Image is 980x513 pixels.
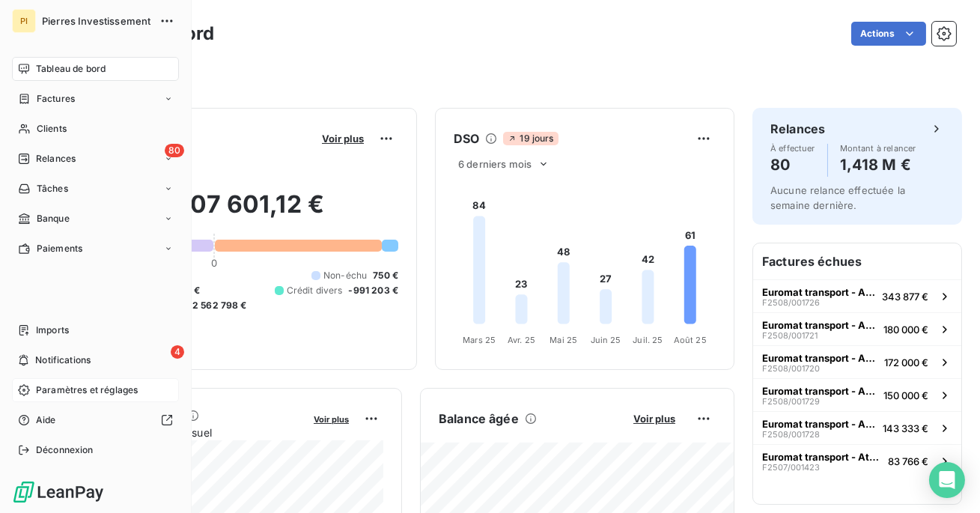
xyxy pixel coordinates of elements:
[770,153,815,177] h4: 80
[840,153,916,177] h4: 1,418 M €
[12,408,179,432] a: Aide
[309,412,353,425] button: Voir plus
[42,15,150,27] span: Pierres Investissement
[883,422,928,434] span: 143 333 €
[629,412,680,425] button: Voir plus
[12,207,179,231] a: Banque
[37,122,67,136] span: Clients
[12,378,179,402] a: Paramètres et réglages
[36,413,56,427] span: Aide
[884,356,928,368] span: 172 000 €
[317,132,368,145] button: Voir plus
[35,353,91,367] span: Notifications
[12,318,179,342] a: Imports
[85,425,303,440] span: Chiffre d'affaires mensuel
[323,269,367,282] span: Non-échu
[762,430,820,439] span: F2508/001728
[165,144,184,157] span: 80
[188,299,247,312] span: -2 562 798 €
[550,335,577,345] tspan: Mai 25
[36,383,138,397] span: Paramètres et réglages
[762,364,820,373] span: F2508/001720
[851,22,926,46] button: Actions
[770,120,825,138] h6: Relances
[762,397,820,406] span: F2508/001729
[753,312,961,345] button: Euromat transport - Athis Mons (BaiF2508/001721180 000 €
[37,182,68,195] span: Tâches
[322,133,364,145] span: Voir plus
[633,413,675,425] span: Voir plus
[882,291,928,303] span: 343 877 €
[12,177,179,201] a: Tâches
[753,378,961,411] button: Euromat transport - Athis Mons (BaiF2508/001729150 000 €
[753,345,961,378] button: Euromat transport - Athis Mons (BaiF2508/001720172 000 €
[762,385,877,397] span: Euromat transport - Athis Mons (Bai
[37,92,75,106] span: Factures
[36,324,69,337] span: Imports
[762,331,818,340] span: F2508/001721
[762,418,877,430] span: Euromat transport - Athis Mons (Bai
[883,389,928,401] span: 150 000 €
[762,319,877,331] span: Euromat transport - Athis Mons (Bai
[762,463,820,472] span: F2507/001423
[753,444,961,477] button: Euromat transport - Athis Mons (BaiF2507/00142383 766 €
[508,335,535,345] tspan: Avr. 25
[287,284,343,297] span: Crédit divers
[762,451,882,463] span: Euromat transport - Athis Mons (Bai
[36,62,106,76] span: Tableau de bord
[753,279,961,312] button: Euromat transport - Athis Mons (BaiF2508/001726343 877 €
[36,443,94,457] span: Déconnexion
[314,414,349,425] span: Voir plus
[454,130,479,148] h6: DSO
[211,257,217,269] span: 0
[12,87,179,111] a: Factures
[463,335,496,345] tspan: Mars 25
[888,455,928,467] span: 83 766 €
[883,324,928,336] span: 180 000 €
[840,144,916,153] span: Montant à relancer
[12,237,179,261] a: Paiements
[349,284,399,297] span: -991 203 €
[762,298,820,307] span: F2508/001726
[753,411,961,444] button: Euromat transport - Athis Mons (BaiF2508/001728143 333 €
[674,335,707,345] tspan: Août 25
[591,335,621,345] tspan: Juin 25
[12,117,179,141] a: Clients
[503,132,558,145] span: 19 jours
[929,462,965,498] div: Open Intercom Messenger
[12,147,179,171] a: 80Relances
[36,152,76,166] span: Relances
[770,184,905,211] span: Aucune relance effectuée la semaine dernière.
[85,189,398,234] h2: 1 507 601,12 €
[762,286,876,298] span: Euromat transport - Athis Mons (Bai
[633,335,663,345] tspan: Juil. 25
[171,345,184,359] span: 4
[753,243,961,279] h6: Factures échues
[12,57,179,81] a: Tableau de bord
[37,242,82,255] span: Paiements
[770,144,815,153] span: À effectuer
[762,352,878,364] span: Euromat transport - Athis Mons (Bai
[439,410,519,428] h6: Balance âgée
[373,269,398,282] span: 750 €
[12,480,105,504] img: Logo LeanPay
[458,158,532,170] span: 6 derniers mois
[12,9,36,33] div: PI
[37,212,70,225] span: Banque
